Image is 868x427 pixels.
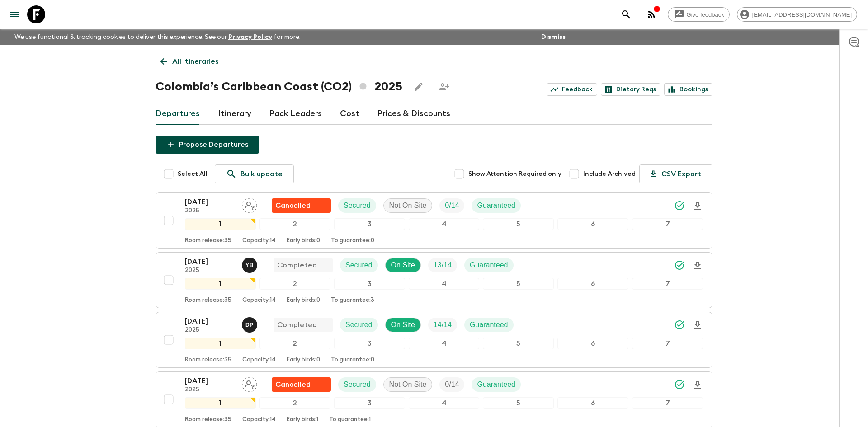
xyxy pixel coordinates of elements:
div: 5 [483,278,554,290]
button: Edit this itinerary [410,78,428,96]
h1: Colombia’s Caribbean Coast (CO2) 2025 [156,78,402,96]
svg: Download Onboarding [692,260,703,271]
div: Secured [340,318,378,332]
p: Room release: 35 [185,237,231,244]
p: Room release: 35 [185,416,231,423]
a: All itineraries [156,52,223,70]
p: Completed [277,319,317,330]
p: Cancelled [275,200,311,211]
span: Share this itinerary [435,78,453,96]
div: 4 [409,338,480,349]
div: 2 [259,338,330,349]
p: Guaranteed [477,379,515,390]
p: Not On Site [389,200,427,211]
div: On Site [385,318,421,332]
p: Capacity: 14 [242,237,276,244]
p: [DATE] [185,197,235,207]
p: We use functional & tracking cookies to deliver this experience. See our for more. [11,29,304,45]
span: [EMAIL_ADDRESS][DOMAIN_NAME] [747,11,857,18]
div: 1 [185,278,256,290]
p: Guaranteed [470,319,508,330]
div: 4 [409,278,480,290]
p: Secured [344,200,371,211]
a: Bookings [664,83,712,96]
p: 0 / 14 [445,379,459,390]
span: Select All [178,169,208,178]
p: To guarantee: 0 [331,237,374,244]
div: 2 [259,278,330,290]
div: 2 [259,218,330,230]
svg: Synced Successfully [674,319,685,330]
div: 2 [259,397,330,409]
div: 6 [557,338,628,349]
a: Pack Leaders [269,103,322,125]
svg: Download Onboarding [692,320,703,331]
div: 1 [185,397,256,409]
div: 3 [334,218,405,230]
p: 2025 [185,327,235,334]
div: Not On Site [383,377,433,392]
p: Completed [277,260,317,271]
p: 2025 [185,267,235,274]
div: 7 [632,218,703,230]
button: [DATE]2025Assign pack leaderFlash Pack cancellationSecuredNot On SiteTrip FillGuaranteed1234567Ro... [156,192,712,249]
div: 1 [185,338,256,349]
div: 1 [185,218,256,230]
p: Bulk update [241,169,283,179]
p: On Site [391,260,415,271]
p: Capacity: 14 [242,297,276,304]
span: Include Archived [583,169,636,178]
p: Early birds: 0 [287,357,320,364]
svg: Download Onboarding [692,380,703,390]
button: Dismiss [539,31,568,43]
div: Trip Fill [428,258,457,272]
svg: Synced Successfully [674,379,685,390]
p: Not On Site [389,379,427,390]
p: Secured [344,379,371,390]
a: Give feedback [668,7,730,22]
p: Capacity: 14 [242,357,276,364]
a: Itinerary [218,103,251,125]
a: Departures [156,103,200,125]
span: Show Attention Required only [468,169,561,178]
p: Early birds: 0 [287,297,320,304]
span: Give feedback [682,11,729,18]
button: [DATE]2025Diego ParraCompletedSecuredOn SiteTrip FillGuaranteed1234567Room release:35Capacity:14E... [156,312,712,368]
div: 7 [632,397,703,409]
a: Dietary Reqs [601,83,660,96]
button: [DATE]2025Yohan BayonaCompletedSecuredOn SiteTrip FillGuaranteed1234567Room release:35Capacity:14... [156,252,712,308]
p: To guarantee: 1 [329,416,371,423]
a: Cost [340,103,359,125]
p: To guarantee: 3 [331,297,374,304]
div: 6 [557,397,628,409]
p: [DATE] [185,375,235,386]
div: Secured [340,258,378,272]
div: 5 [483,397,554,409]
div: Not On Site [383,198,433,213]
div: Secured [338,198,376,213]
div: 5 [483,218,554,230]
p: 0 / 14 [445,200,459,211]
button: menu [5,5,24,23]
p: 14 / 14 [434,319,452,330]
div: 7 [632,278,703,290]
p: Early birds: 1 [287,416,318,423]
div: 3 [334,278,405,290]
button: search adventures [617,5,635,23]
span: Yohan Bayona [242,260,259,267]
div: Trip Fill [428,318,457,332]
p: All itineraries [172,56,218,67]
p: Room release: 35 [185,297,231,304]
div: 4 [409,218,480,230]
div: Flash Pack cancellation [272,198,331,213]
div: 3 [334,397,405,409]
p: Guaranteed [477,200,515,211]
div: Flash Pack cancellation [272,377,331,392]
span: Assign pack leader [242,201,257,208]
div: 7 [632,338,703,349]
a: Privacy Policy [228,34,272,40]
div: 6 [557,218,628,230]
a: Bulk update [215,164,294,183]
button: Propose Departures [156,136,259,154]
a: Feedback [547,83,597,96]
